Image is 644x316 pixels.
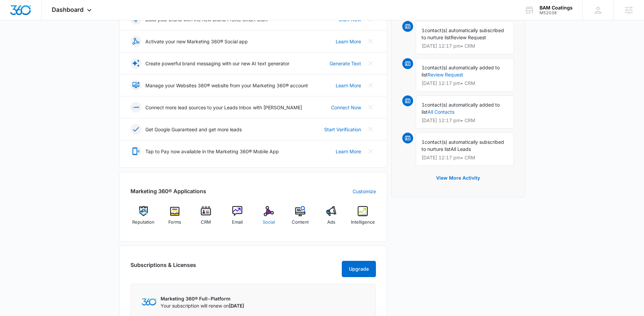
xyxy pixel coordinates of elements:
[451,35,486,40] span: Review Request
[130,187,206,195] h2: Marketing 360® Applications
[350,206,376,230] a: Intelligence
[422,155,508,160] p: [DATE] 12:17 pm • CRM
[132,219,154,226] span: Reputation
[331,104,361,111] a: Connect Now
[330,60,361,67] a: Generate Text
[422,102,425,108] span: 1
[336,38,361,45] a: Learn More
[292,219,309,226] span: Content
[429,170,487,186] button: View More Activity
[161,295,244,302] p: Marketing 360® Full-Platform
[142,298,157,306] img: Marketing 360 Logo
[52,6,84,13] span: Dashboard
[224,206,251,230] a: Email
[232,219,243,226] span: Email
[161,302,244,309] p: Your subscription will renew on
[201,219,211,226] span: CRM
[162,206,188,230] a: Forms
[145,38,248,45] p: Activate your new Marketing 360® Social app
[130,206,157,230] a: Reputation
[422,65,425,70] span: 1
[540,10,573,15] div: account id
[365,80,376,91] button: Close
[422,65,500,77] span: contact(s) automatically added to list
[422,81,508,86] p: [DATE] 12:17 pm • CRM
[263,219,275,226] span: Social
[422,102,500,115] span: contact(s) automatically added to list
[422,139,504,152] span: contact(s) automatically subscribed to nurture list
[193,206,219,230] a: CRM
[422,44,508,48] p: [DATE] 12:17 pm • CRM
[451,146,471,152] span: All Leads
[365,146,376,157] button: Close
[145,126,242,133] p: Get Google Guaranteed and get more leads
[168,219,181,226] span: Forms
[351,219,375,226] span: Intelligence
[422,27,504,40] span: contact(s) automatically subscribed to nurture list
[130,261,196,274] h2: Subscriptions & Licenses
[428,72,463,77] a: Review Request
[145,82,308,89] p: Manage your Websites 360® website from your Marketing 360® account
[229,303,244,309] span: [DATE]
[327,219,335,226] span: Ads
[287,206,313,230] a: Content
[365,102,376,113] button: Close
[353,188,376,195] a: Customize
[365,58,376,69] button: Close
[336,148,361,155] a: Learn More
[365,36,376,47] button: Close
[256,206,282,230] a: Social
[336,82,361,89] a: Learn More
[145,104,302,111] p: Connect more lead sources to your Leads Inbox with [PERSON_NAME]
[422,139,425,145] span: 1
[540,5,573,10] div: account name
[422,27,425,33] span: 1
[145,60,289,67] p: Create powerful brand messaging with our new AI text generator
[428,109,454,115] a: All Contacts
[145,148,279,155] p: Tap to Pay now available in the Marketing 360® Mobile App
[365,124,376,135] button: Close
[422,118,508,123] p: [DATE] 12:17 pm • CRM
[324,126,361,133] a: Start Verification
[342,261,376,277] button: Upgrade
[318,206,344,230] a: Ads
